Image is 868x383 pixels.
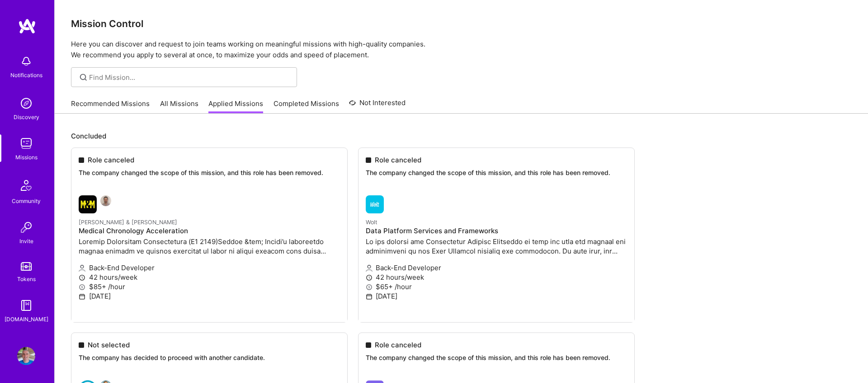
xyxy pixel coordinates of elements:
img: bell [17,52,35,70]
img: discovery [17,94,35,112]
img: teamwork [17,134,35,152]
img: User Avatar [17,347,35,365]
a: Applied Missions [208,99,263,114]
img: tokens [21,262,32,271]
a: Recommended Missions [71,99,150,114]
a: User Avatar [15,347,38,365]
img: guide book [17,296,35,314]
div: Invite [19,236,33,246]
div: Missions [15,152,38,162]
img: Community [15,175,37,196]
div: Notifications [10,70,42,80]
p: Here you can discover and request to join teams working on meaningful missions with high-quality ... [71,39,852,60]
div: Discovery [14,112,39,122]
div: Tokens [17,274,36,284]
p: Concluded [71,131,852,141]
input: Find Mission... [89,73,290,82]
div: [DOMAIN_NAME] [5,314,48,324]
i: icon SearchGrey [78,72,89,83]
img: logo [18,18,36,34]
div: Community [12,196,41,206]
a: Not Interested [349,97,406,114]
a: All Missions [160,99,198,114]
img: Invite [17,218,35,236]
h3: Mission Control [71,18,852,29]
a: Completed Missions [274,99,339,114]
